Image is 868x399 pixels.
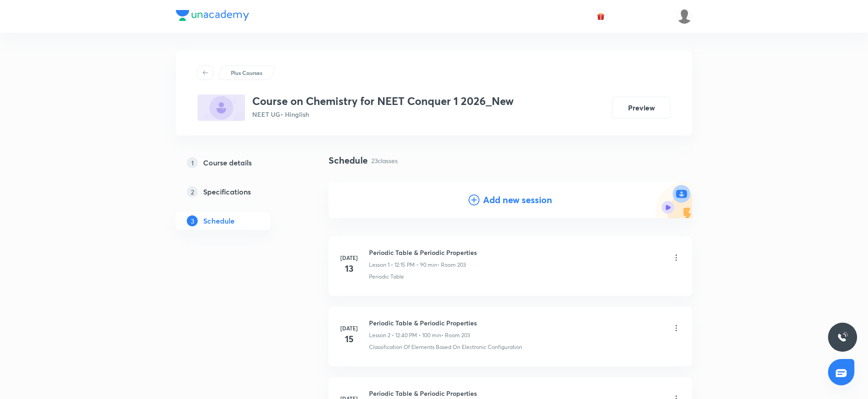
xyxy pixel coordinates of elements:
p: • Room 203 [441,331,470,339]
h4: Schedule [329,154,368,167]
p: 2 [187,186,198,197]
p: 23 classes [371,156,398,165]
img: 5AF098CB-3D5B-4C6F-95D0-48AFF1FB4850_plus.png [198,95,245,121]
h5: Course details [203,157,252,168]
h3: Course on Chemistry for NEET Conquer 1 2026_New [252,95,514,108]
img: Add [656,182,692,218]
img: Company Logo [176,10,249,21]
img: Ankit Porwal [677,9,692,24]
a: Company Logo [176,10,249,23]
p: • Room 203 [437,261,466,269]
h6: Periodic Table & Periodic Properties [369,318,477,328]
p: NEET UG • Hinglish [252,110,514,119]
h6: Periodic Table & Periodic Properties [369,389,477,398]
a: 2Specifications [176,183,299,201]
h4: Add new session [483,193,552,207]
h6: [DATE] [340,324,358,332]
img: avatar [597,12,605,20]
p: Plus Courses [231,69,262,77]
p: 1 [187,157,198,168]
h5: Schedule [203,215,234,226]
p: Lesson 1 • 12:15 PM • 90 min [369,261,437,269]
button: avatar [594,9,608,24]
h6: [DATE] [340,254,358,262]
button: Preview [612,97,670,119]
img: ttu [837,332,848,343]
h6: Periodic Table & Periodic Properties [369,248,477,257]
p: Lesson 2 • 12:40 PM • 100 min [369,331,441,339]
p: 3 [187,215,198,226]
h4: 13 [340,262,358,275]
h4: 15 [340,332,358,346]
a: 1Course details [176,154,299,172]
p: Classification Of Elements Based On Electronic Configuration [369,343,522,351]
p: Periodic Table [369,273,404,281]
h5: Specifications [203,186,251,197]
